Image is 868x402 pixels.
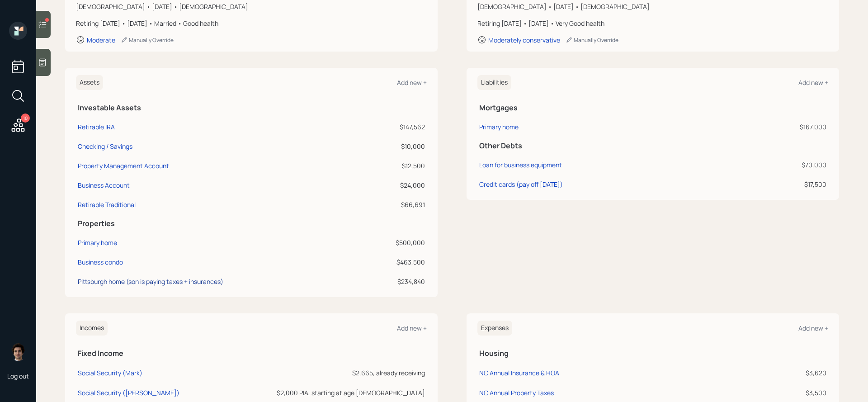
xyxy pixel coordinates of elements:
div: $234,840 [365,277,425,286]
div: Credit cards (pay off [DATE]) [479,180,563,189]
h5: Properties [78,219,425,228]
div: NC Annual Insurance & HOA [479,369,559,377]
div: $3,500 [710,388,826,397]
div: Pittsburgh home (son is paying taxes + insurances) [78,277,223,286]
div: $66,691 [365,200,425,209]
div: Log out [7,372,29,380]
div: $500,000 [365,238,425,247]
div: Add new + [397,324,427,332]
h5: Other Debts [479,142,826,150]
div: Retirable IRA [78,122,115,132]
h5: Investable Assets [78,104,425,112]
h6: Expenses [477,321,512,336]
div: $17,500 [740,180,826,189]
h6: Incomes [76,321,108,336]
img: harrison-schaefer-headshot-2.png [9,343,27,361]
div: Property Management Account [78,161,169,170]
div: Business Account [78,180,130,190]
div: Add new + [798,324,828,332]
div: Business condo [78,257,123,267]
div: Moderate [87,36,115,44]
div: $463,500 [365,257,425,267]
div: [DEMOGRAPHIC_DATA] • [DATE] • [DEMOGRAPHIC_DATA] [477,2,828,11]
h6: Assets [76,75,103,90]
h5: Housing [479,349,826,358]
h5: Mortgages [479,104,826,112]
div: Add new + [798,78,828,87]
div: $70,000 [740,160,826,170]
div: Retiring [DATE] • [DATE] • Married • Good health [76,19,427,28]
div: NC Annual Property Taxes [479,388,554,397]
div: $10,000 [365,142,425,151]
div: [DEMOGRAPHIC_DATA] • [DATE] • [DEMOGRAPHIC_DATA] [76,2,427,11]
div: Retirable Traditional [78,200,136,209]
div: Checking / Savings [78,142,132,151]
div: Retiring [DATE] • [DATE] • Very Good health [477,19,828,28]
div: Social Security ([PERSON_NAME]) [78,388,179,397]
div: Social Security (Mark) [78,369,142,377]
h6: Liabilities [477,75,511,90]
div: $12,500 [365,161,425,170]
div: $2,000 PIA, starting at age [DEMOGRAPHIC_DATA] [250,388,425,397]
div: $2,665, already receiving [250,368,425,378]
div: Moderately conservative [488,36,560,44]
div: $24,000 [365,180,425,190]
div: Add new + [397,78,427,87]
div: Manually Override [566,36,618,44]
div: 10 [21,114,30,123]
div: Primary home [78,238,117,247]
div: Primary home [479,122,519,132]
div: Loan for business equipment [479,160,562,170]
div: $147,562 [365,122,425,132]
div: $3,620 [710,368,826,378]
div: $167,000 [740,122,826,132]
div: Manually Override [121,36,174,44]
h5: Fixed Income [78,349,425,358]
